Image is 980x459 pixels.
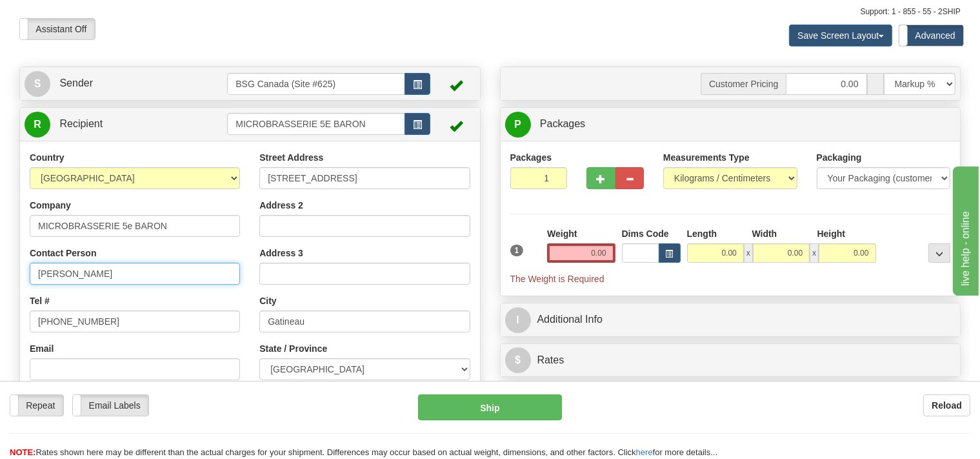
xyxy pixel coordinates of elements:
div: ... [928,243,950,263]
iframe: chat widget [950,163,979,295]
span: Sender [59,77,93,88]
a: IAdditional Info [505,307,956,333]
label: Email Labels [73,395,148,416]
label: Contact Person [30,247,96,260]
a: R Recipient [25,111,205,138]
label: Country [30,151,65,164]
span: x [744,243,753,263]
a: S Sender [25,70,227,97]
label: Email [30,342,54,355]
label: Street Address [259,151,323,164]
a: P Packages [505,111,956,138]
div: live help - online [10,8,119,23]
span: Packages [540,118,585,129]
input: Sender Id [227,73,405,95]
label: Height [817,227,846,240]
span: The Weight is Required [510,274,605,284]
input: Recipient Id [227,113,405,135]
span: R [25,112,50,138]
label: State / Province [259,342,327,355]
span: $ [505,347,531,373]
span: x [810,243,819,263]
label: Length [687,227,717,240]
label: City [259,294,276,307]
span: NOTE: [10,447,35,457]
label: Assistant Off [20,19,95,39]
label: Dims Code [622,227,669,240]
span: Customer Pricing [701,73,786,95]
a: $Rates [505,347,956,374]
span: Recipient [59,118,103,129]
label: Address 3 [259,247,303,260]
a: here [636,447,653,457]
div: Support: 1 - 855 - 55 - 2SHIP [19,6,961,17]
label: Tel # [30,294,50,307]
button: Save Screen Layout [789,25,892,46]
input: Enter a location [259,167,470,189]
label: Packages [510,151,552,164]
span: I [505,307,531,333]
label: Company [30,199,71,212]
label: Packaging [817,151,862,164]
b: Reload [932,400,962,411]
button: Reload [923,394,970,416]
label: Weight [547,227,577,240]
span: S [25,71,50,97]
span: P [505,112,531,138]
button: Ship [418,394,562,420]
label: Measurements Type [663,151,750,164]
label: Width [752,227,777,240]
label: Address 2 [259,199,303,212]
label: Repeat [10,395,63,416]
label: Advanced [899,25,963,46]
span: 1 [510,245,524,256]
